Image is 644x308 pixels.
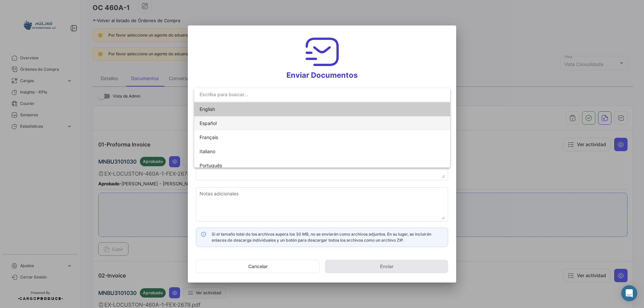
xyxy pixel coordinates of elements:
input: dropdown search [194,87,450,102]
span: Italiano [200,148,215,154]
span: Français [200,134,218,140]
div: Abrir Intercom Messenger [621,285,637,301]
span: Español [200,120,217,126]
span: Português [200,163,222,168]
span: English [200,106,215,112]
